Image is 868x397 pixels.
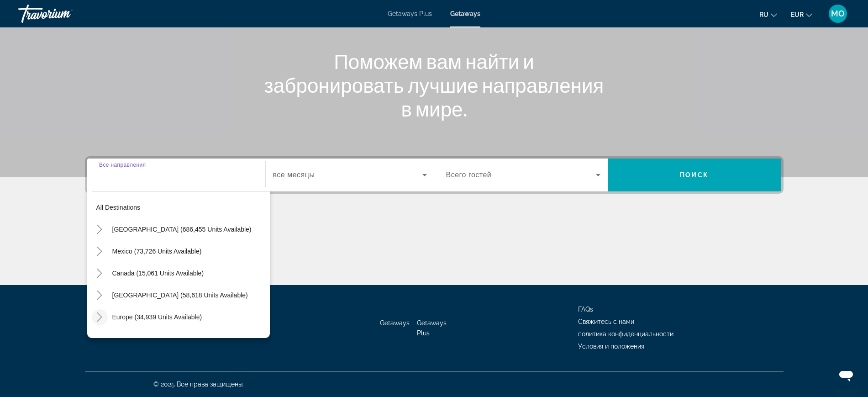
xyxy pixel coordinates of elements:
[759,11,768,18] span: ru
[87,159,781,191] div: Search widget
[92,199,270,216] button: All destinations
[92,243,108,259] button: Toggle Mexico (73,726 units available)
[791,11,804,18] span: EUR
[92,265,108,281] button: Toggle Canada (15,061 units available)
[92,331,108,347] button: Toggle Australia (3,279 units available)
[380,319,410,327] a: Getaways
[108,221,270,238] button: [GEOGRAPHIC_DATA] (686,455 units available)
[450,10,480,17] a: Getaways
[608,159,781,191] button: Поиск
[112,313,202,321] span: Europe (34,939 units available)
[578,318,634,325] a: Свяжитесь с нами
[578,343,644,350] a: Условия и положения
[680,171,709,179] span: Поиск
[417,319,447,337] a: Getaways Plus
[578,330,673,338] a: политика конфиденциальности
[263,49,605,121] h1: Поможем вам найти и забронировать лучшие направления в мире.
[112,248,202,255] span: Mexico (73,726 units available)
[99,162,146,168] span: Все направления
[108,265,270,281] button: Canada (15,061 units available)
[273,171,315,179] span: все месяцы
[112,226,252,233] span: [GEOGRAPHIC_DATA] (686,455 units available)
[108,309,270,325] button: Europe (34,939 units available)
[112,291,248,299] span: [GEOGRAPHIC_DATA] (58,618 units available)
[759,8,777,21] button: Change language
[826,4,850,23] button: User Menu
[112,270,204,277] span: Canada (15,061 units available)
[92,222,108,238] button: Toggle United States (686,455 units available)
[578,306,593,313] a: FAQs
[446,171,492,179] span: Всего гостей
[153,381,244,388] span: © 2025 Все права защищены.
[92,287,108,303] button: Toggle Caribbean & Atlantic Islands (58,618 units available)
[108,331,270,347] button: Australia (3,279 units available)
[831,9,845,18] span: MO
[108,243,270,259] button: Mexico (73,726 units available)
[831,360,861,390] iframe: Кнопка запуска окна обмена сообщениями
[96,204,141,211] span: All destinations
[108,287,270,303] button: [GEOGRAPHIC_DATA] (58,618 units available)
[92,309,108,325] button: Toggle Europe (34,939 units available)
[18,2,110,26] a: Travorium
[388,10,432,17] a: Getaways Plus
[791,8,812,21] button: Change currency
